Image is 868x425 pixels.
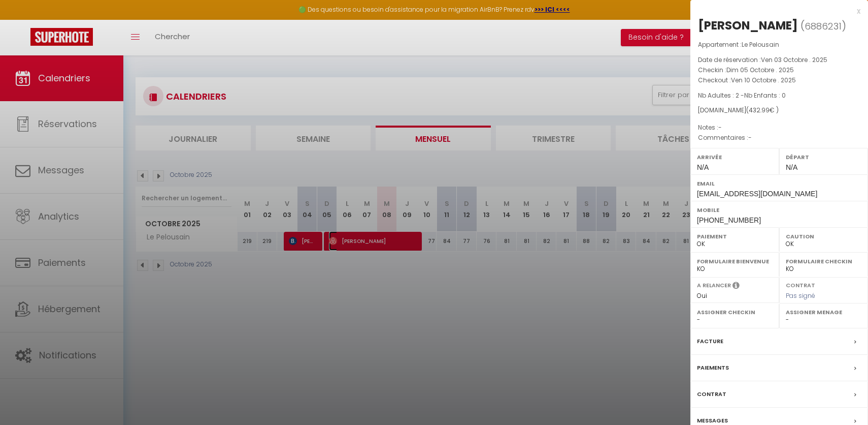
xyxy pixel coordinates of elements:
p: Checkout : [698,75,860,85]
label: Paiement [697,231,773,241]
span: Nb Enfants : 0 [744,91,786,100]
label: Mobile [697,205,861,215]
p: Checkin : [698,65,860,75]
span: [EMAIL_ADDRESS][DOMAIN_NAME] [697,190,817,198]
label: Facture [697,336,723,347]
span: N/A [786,163,797,171]
span: Ven 10 Octobre . 2025 [731,76,796,84]
label: Formulaire Checkin [786,256,861,266]
p: Date de réservation : [698,55,860,65]
label: Contrat [697,389,726,400]
div: [DOMAIN_NAME] [698,106,860,115]
p: Commentaires : [698,133,860,143]
span: - [718,123,722,132]
div: [PERSON_NAME] [698,17,798,34]
label: A relancer [697,281,731,290]
span: N/A [697,163,709,171]
label: Arrivée [697,152,773,162]
label: Paiements [697,362,729,373]
span: Pas signé [786,291,815,300]
span: - [748,133,752,142]
p: Notes : [698,123,860,133]
i: Sélectionner OUI si vous souhaiter envoyer les séquences de messages post-checkout [732,281,740,292]
span: ( € ) [746,106,779,114]
span: [PHONE_NUMBER] [697,216,761,224]
label: Départ [786,152,861,162]
span: ( ) [800,19,846,33]
label: Contrat [786,281,815,288]
span: 6886231 [805,20,842,33]
span: Ven 03 Octobre . 2025 [761,55,827,64]
span: Dim 05 Octobre . 2025 [726,66,794,74]
span: 432.99 [749,106,770,114]
label: Assigner Checkin [697,307,773,317]
p: Appartement : [698,40,860,50]
label: Formulaire Bienvenue [697,256,773,266]
div: x [690,5,860,17]
span: Nb Adultes : 2 - [698,91,786,100]
label: Assigner Menage [786,307,861,317]
label: Caution [786,231,861,241]
label: Email [697,178,861,189]
span: Le Pelousain [742,40,779,49]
